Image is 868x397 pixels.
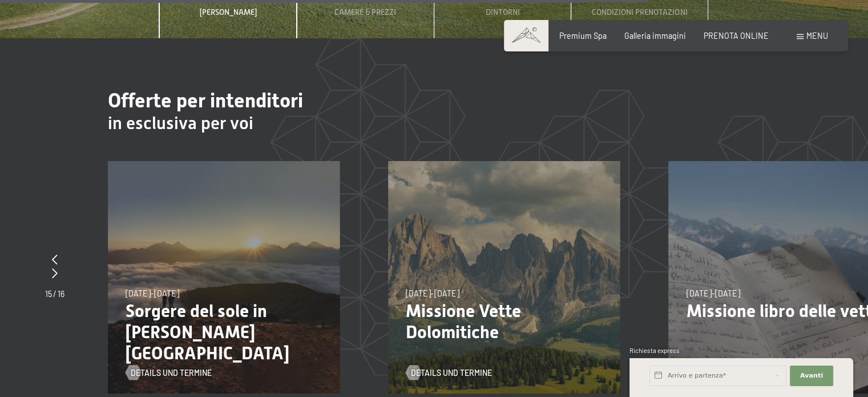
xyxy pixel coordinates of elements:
[334,7,396,17] span: Camere & Prezzi
[406,288,459,298] span: [DATE]-[DATE]
[592,7,687,17] span: Condizioni prenotazioni
[45,289,52,299] span: 15
[406,367,492,379] a: Details und Termine
[806,31,828,41] span: Menu
[200,7,257,17] span: [PERSON_NAME]
[126,367,212,379] a: Details und Termine
[790,366,833,386] button: Avanti
[53,289,56,299] span: /
[126,288,179,298] span: [DATE]-[DATE]
[704,31,769,41] a: PRENOTA ONLINE
[687,288,740,298] span: [DATE]-[DATE]
[629,347,680,354] span: Richiesta express
[406,300,603,343] p: Missione Vette Dolomitiche
[108,113,253,133] span: in esclusiva per voi
[131,367,212,379] span: Details und Termine
[411,367,492,379] span: Details und Termine
[800,371,823,380] span: Avanti
[58,289,64,299] span: 16
[126,300,322,364] p: Sorgere del sole in [PERSON_NAME][GEOGRAPHIC_DATA]
[559,31,607,41] a: Premium Spa
[108,89,303,112] span: Offerte per intenditori
[624,31,686,41] a: Galleria immagini
[486,7,520,17] span: Dintorni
